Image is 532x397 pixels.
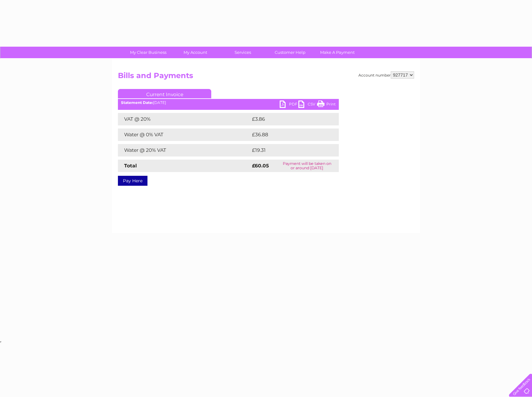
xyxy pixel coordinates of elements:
[312,47,363,58] a: Make A Payment
[118,113,250,125] td: VAT @ 20%
[250,113,324,125] td: £3.86
[252,163,269,169] strong: £60.05
[264,47,316,58] a: Customer Help
[118,71,414,83] h2: Bills and Payments
[121,100,153,105] b: Statement Date:
[123,47,174,58] a: My Clear Business
[250,128,327,141] td: £36.88
[317,100,336,110] a: Print
[217,47,268,58] a: Services
[118,100,339,105] div: [DATE]
[275,160,339,172] td: Payment will be taken on or around [DATE]
[298,100,317,110] a: CSV
[124,163,137,169] strong: Total
[250,144,325,156] td: £19.31
[170,47,221,58] a: My Account
[358,71,414,79] div: Account number
[280,100,298,110] a: PDF
[118,89,211,98] a: Current Invoice
[118,176,147,186] a: Pay Here
[118,128,250,141] td: Water @ 0% VAT
[118,144,250,156] td: Water @ 20% VAT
